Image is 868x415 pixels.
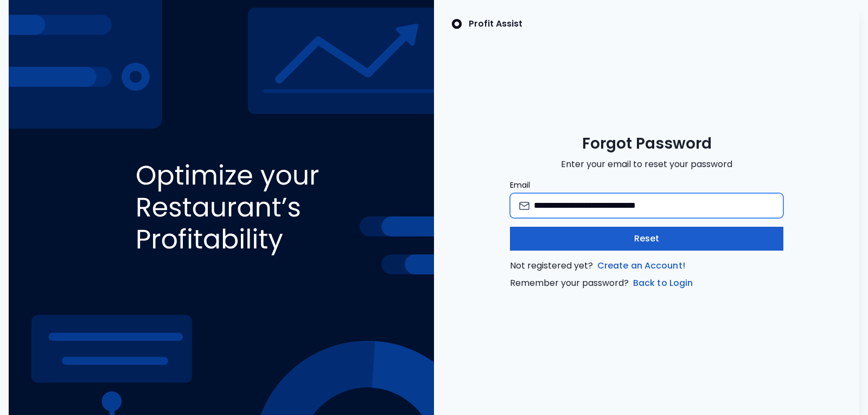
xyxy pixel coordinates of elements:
span: Enter your email to reset your password [561,158,732,171]
span: Email [510,180,530,190]
img: email [519,202,529,210]
span: Not registered yet? [510,259,783,272]
a: Back to Login [631,277,695,290]
img: SpotOn Logo [451,17,462,30]
a: Create an Account! [595,259,687,272]
span: Reset [634,232,660,245]
span: Remember your password? [510,277,783,290]
span: Forgot Password [582,134,712,154]
button: Reset [510,227,783,251]
p: Profit Assist [469,17,522,30]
